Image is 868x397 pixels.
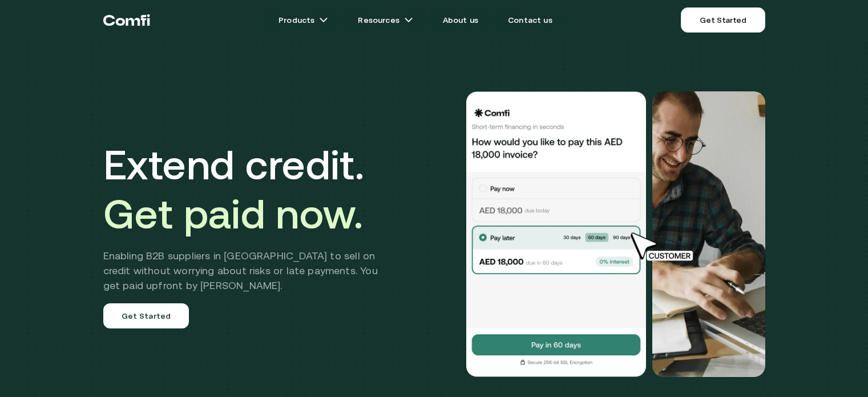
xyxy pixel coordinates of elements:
a: Resourcesarrow icons [344,9,426,31]
a: Get Started [103,303,189,328]
img: cursor [623,231,706,263]
a: Return to the top of the Comfi home page [103,3,150,37]
a: Contact us [494,9,566,31]
img: Would you like to pay this AED 18,000.00 invoice? [652,91,765,377]
a: Productsarrow icons [265,9,342,31]
h2: Enabling B2B suppliers in [GEOGRAPHIC_DATA] to sell on credit without worrying about risks or lat... [103,248,395,293]
a: Get Started [681,7,765,33]
img: arrow icons [319,15,328,25]
img: arrow icons [404,15,413,25]
a: About us [429,9,492,31]
h1: Extend credit. [103,140,395,238]
img: Would you like to pay this AED 18,000.00 invoice? [465,91,648,377]
span: Get paid now. [103,190,364,237]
